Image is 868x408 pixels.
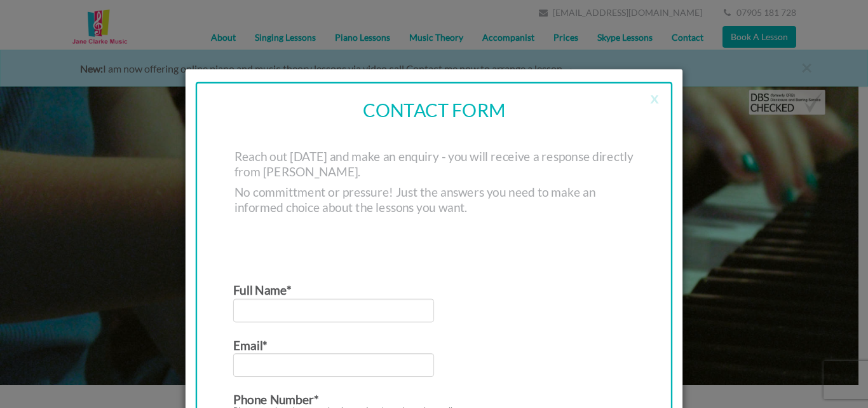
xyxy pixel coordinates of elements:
p: No committment or pressure! Just the answers you need to make an informed choice about the lesson... [234,185,634,215]
h4: CONTACT FORM [193,97,675,123]
p: Reach out [DATE] and make an enquiry - you will receive a response directly from [PERSON_NAME]. [234,149,634,179]
label: Email* [233,335,268,352]
label: Full Name* [233,280,292,297]
button: x [637,85,672,110]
